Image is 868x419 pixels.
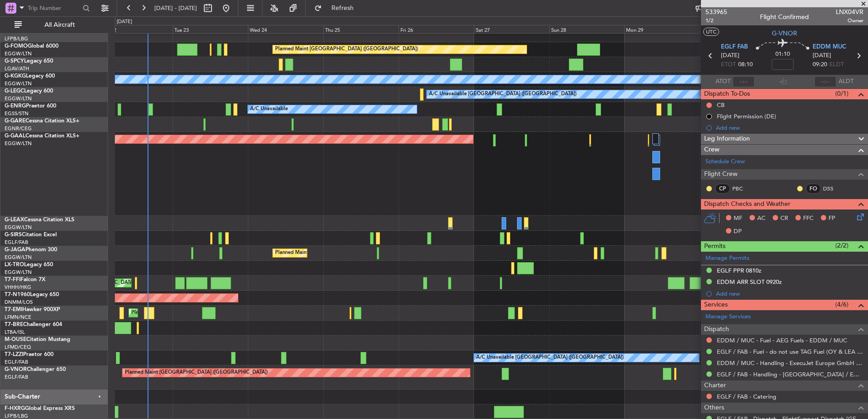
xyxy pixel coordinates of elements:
[5,58,24,64] span: G-SPCY
[721,60,736,69] span: ETOT
[836,17,863,24] span: Owner
[5,406,75,411] a: F-HXRGGlobal Express XRS
[5,359,28,365] a: EGLF/FAB
[5,406,25,411] span: F-HXRG
[97,25,173,33] div: Mon 22
[829,60,844,69] span: ELDT
[705,7,727,17] span: 533965
[717,278,782,286] div: EDDM ARR SLOT 0920z
[5,374,28,380] a: EGLF/FAB
[775,50,790,59] span: 01:10
[721,43,748,52] span: EGLF FAB
[5,73,55,79] a: G-KGKGLegacy 600
[5,337,70,342] a: M-OUSECitation Mustang
[715,184,730,194] div: CP
[549,25,625,33] div: Sun 28
[474,25,549,33] div: Sat 27
[717,370,863,378] a: EGLF / FAB - Handling - [GEOGRAPHIC_DATA] / EGLF / FAB
[734,227,742,236] span: DP
[704,380,726,391] span: Charter
[704,134,750,144] span: Leg Information
[5,329,25,336] a: LTBA/ISL
[721,51,740,60] span: [DATE]
[275,246,418,260] div: Planned Maint [GEOGRAPHIC_DATA] ([GEOGRAPHIC_DATA])
[813,43,846,52] span: EDDM MUC
[700,25,775,33] div: Tue 30
[5,44,28,49] span: G-FOMO
[5,217,24,223] span: G-LEAX
[704,145,720,155] span: Crew
[717,101,725,109] div: CB
[760,12,809,22] div: Flight Confirmed
[716,290,863,297] div: Add new
[5,103,26,109] span: G-ENRG
[5,232,22,238] span: G-SIRS
[717,267,761,274] div: EGLF PPR 0810z
[5,133,79,139] a: G-GAALCessna Citation XLS+
[117,18,132,26] div: [DATE]
[5,140,32,147] a: EGGW/LTN
[28,1,80,15] input: Trip Number
[5,95,32,102] a: EGGW/LTN
[5,239,28,246] a: EGLF/FAB
[5,337,26,342] span: M-OUSE
[5,292,59,297] a: T7-N1960Legacy 650
[717,393,776,400] a: EGLF / FAB - Catering
[5,277,45,283] a: T7-FFIFalcon 7X
[5,125,32,132] a: EGNR/CEG
[5,232,57,238] a: G-SIRSCitation Excel
[704,199,790,209] span: Dispatch Checks and Weather
[823,185,843,193] a: DSS
[5,307,60,312] a: T7-EMIHawker 900XP
[772,29,797,38] span: G-VNOR
[5,80,32,87] a: EGGW/LTN
[476,351,624,365] div: A/C Unavailable [GEOGRAPHIC_DATA] ([GEOGRAPHIC_DATA])
[5,133,25,139] span: G-GAAL
[250,102,288,116] div: A/C Unavailable
[10,18,99,32] button: All Aircraft
[5,50,32,57] a: EGGW/LTN
[5,269,32,276] a: EGGW/LTN
[705,157,745,166] a: Schedule Crew
[704,300,728,310] span: Services
[5,103,56,109] a: G-ENRGPraetor 600
[324,5,362,11] span: Refresh
[5,88,53,94] a: G-LEGCLegacy 600
[813,60,827,69] span: 09:20
[24,22,96,28] span: All Aircraft
[803,214,814,223] span: FFC
[5,262,53,268] a: LX-TROLegacy 650
[5,35,28,42] a: LFPB/LBG
[5,352,23,357] span: T7-LZZI
[131,306,218,320] div: Planned Maint [GEOGRAPHIC_DATA]
[5,307,22,312] span: T7-EMI
[624,25,700,33] div: Mon 29
[5,44,59,49] a: G-FOMOGlobal 6000
[704,89,750,99] span: Dispatch To-Dos
[715,77,730,86] span: ATOT
[399,25,474,33] div: Fri 26
[125,366,268,380] div: Planned Maint [GEOGRAPHIC_DATA] ([GEOGRAPHIC_DATA])
[829,214,835,223] span: FP
[717,348,863,356] a: EGLF / FAB - Fuel - do not use TAG Fuel (OY & LEA only) EGLF / FAB
[323,25,399,33] div: Thu 25
[5,254,32,261] a: EGGW/LTN
[806,184,821,194] div: FO
[813,51,831,60] span: [DATE]
[5,367,27,372] span: G-VNOR
[5,322,62,327] a: T7-BREChallenger 604
[5,292,30,297] span: T7-N1960
[248,25,323,33] div: Wed 24
[704,241,725,252] span: Permits
[5,118,25,124] span: G-GARE
[5,118,79,124] a: G-GARECessna Citation XLS+
[738,60,753,69] span: 08:10
[717,112,776,120] div: Flight Permission (DE)
[5,352,54,357] a: T7-LZZIPraetor 600
[5,110,29,117] a: EGSS/STN
[704,324,729,335] span: Dispatch
[704,169,738,180] span: Flight Crew
[836,7,863,17] span: LNX04VR
[717,336,847,344] a: EDDM / MUC - Fuel - AEG Fuels - EDDM / MUC
[5,247,57,253] a: G-JAGAPhenom 300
